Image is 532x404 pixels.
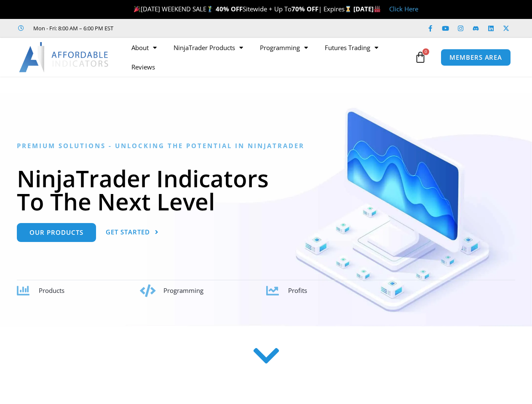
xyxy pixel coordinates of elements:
[17,223,96,242] a: Our Products
[19,42,110,72] img: LogoAI | Affordable Indicators – NinjaTrader
[316,38,387,57] a: Futures Trading
[123,57,163,77] a: Reviews
[251,38,316,57] a: Programming
[441,49,511,66] a: MEMBERS AREA
[449,54,502,61] span: MEMBERS AREA
[402,45,439,69] a: 0
[17,142,515,150] h6: Premium Solutions - Unlocking the Potential in NinjaTrader
[216,5,243,13] strong: 40% OFF
[17,167,515,213] h1: NinjaTrader Indicators To The Next Level
[422,48,429,55] span: 0
[291,5,318,13] strong: 70% OFF
[123,38,412,77] nav: Menu
[345,6,351,12] img: ⌛
[132,5,353,13] span: [DATE] WEEKEND SALE Sitewide + Up To | Expires
[374,6,380,12] img: 🏭
[125,24,251,32] iframe: Customer reviews powered by Trustpilot
[39,286,64,295] span: Products
[134,6,140,12] img: 🎉
[31,23,113,33] span: Mon - Fri: 8:00 AM – 6:00 PM EST
[163,286,203,295] span: Programming
[123,38,165,57] a: About
[106,223,159,242] a: Get Started
[165,38,251,57] a: NinjaTrader Products
[288,286,307,295] span: Profits
[389,5,418,13] a: Click Here
[207,6,213,12] img: 🏌️‍♂️
[353,5,381,13] strong: [DATE]
[29,229,83,236] span: Our Products
[106,229,150,235] span: Get Started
